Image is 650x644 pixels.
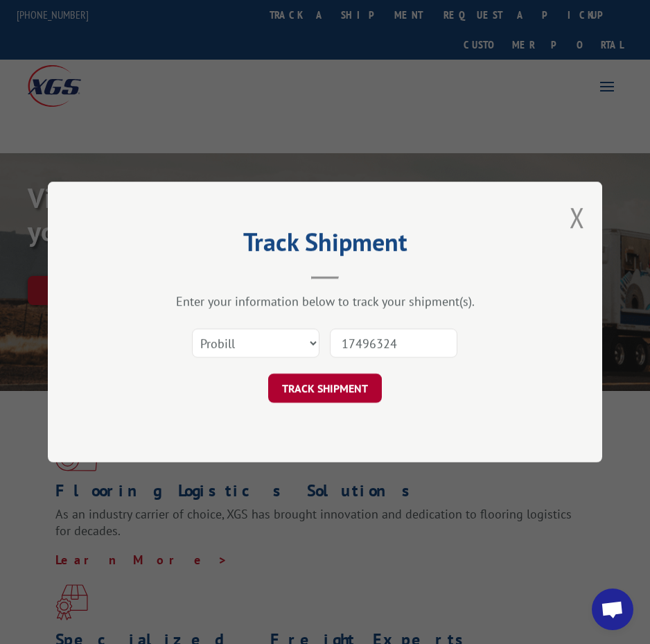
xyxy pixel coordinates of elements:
[117,232,533,259] h2: Track Shipment
[330,329,457,358] input: Number(s)
[570,199,585,236] button: Close modal
[117,293,533,309] div: Enter your information below to track your shipment(s).
[592,589,633,630] div: Open chat
[268,374,382,403] button: TRACK SHIPMENT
